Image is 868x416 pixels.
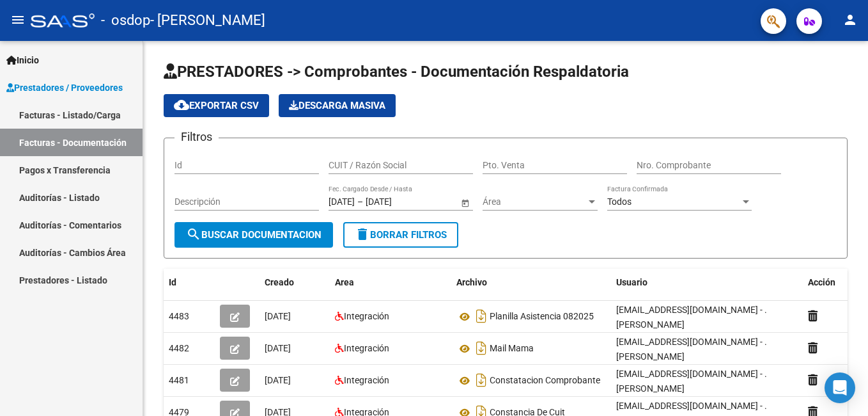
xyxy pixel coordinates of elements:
span: Integración [344,343,389,353]
button: Descarga Masiva [279,94,396,117]
input: Fecha fin [366,196,428,207]
i: Descargar documento [473,306,490,326]
span: Todos [607,196,632,207]
app-download-masive: Descarga masiva de comprobantes (adjuntos) [279,94,396,117]
span: 4483 [169,311,189,321]
span: 4481 [169,375,189,385]
span: [EMAIL_ADDRESS][DOMAIN_NAME] - . [PERSON_NAME] [616,369,767,394]
span: Prestadores / Proveedores [6,81,123,95]
i: Descargar documento [473,338,490,358]
span: 4482 [169,343,189,353]
span: [EMAIL_ADDRESS][DOMAIN_NAME] - . [PERSON_NAME] [616,305,767,330]
span: Buscar Documentacion [186,229,322,241]
span: Planilla Asistencia 082025 [490,312,594,322]
span: [DATE] [265,375,291,385]
mat-icon: search [186,227,201,242]
datatable-header-cell: Usuario [611,269,803,296]
input: Fecha inicio [329,196,355,207]
datatable-header-cell: Acción [803,269,867,296]
i: Descargar documento [473,370,490,390]
datatable-header-cell: Creado [260,269,330,296]
span: Mail Mama [490,344,534,354]
span: Creado [265,277,294,287]
span: Integración [344,375,389,385]
span: – [357,196,363,207]
span: Descarga Masiva [289,100,385,111]
datatable-header-cell: Area [330,269,451,296]
span: Constatacion Comprobante [490,376,600,386]
span: Acción [808,277,835,287]
mat-icon: person [842,12,858,28]
mat-icon: cloud_download [174,97,189,113]
button: Buscar Documentacion [174,222,333,248]
span: [EMAIL_ADDRESS][DOMAIN_NAME] - . [PERSON_NAME] [616,337,767,362]
span: Usuario [616,277,647,287]
span: Inicio [6,53,39,67]
mat-icon: delete [355,227,370,242]
div: Open Intercom Messenger [825,372,855,403]
mat-icon: menu [10,12,26,28]
span: Integración [344,311,389,321]
span: Exportar CSV [174,100,259,111]
button: Borrar Filtros [343,222,458,248]
h3: Filtros [174,128,219,146]
span: [DATE] [265,343,291,353]
span: Borrar Filtros [355,229,447,241]
span: Id [169,277,176,287]
span: Área [483,196,586,207]
span: - [PERSON_NAME] [150,6,265,35]
span: Area [335,277,354,287]
span: PRESTADORES -> Comprobantes - Documentación Respaldatoria [164,63,629,81]
span: - osdop [101,6,150,35]
button: Exportar CSV [164,94,269,117]
button: Open calendar [458,196,472,209]
datatable-header-cell: Id [164,269,215,296]
span: Archivo [456,277,487,287]
datatable-header-cell: Archivo [451,269,611,296]
span: [DATE] [265,311,291,321]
